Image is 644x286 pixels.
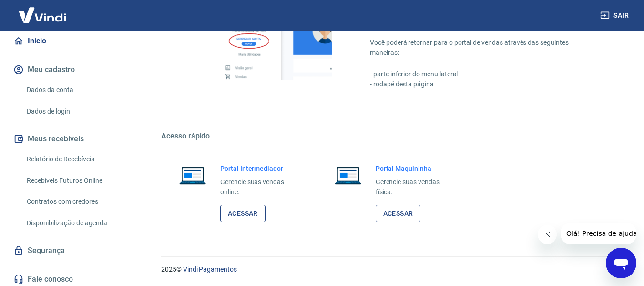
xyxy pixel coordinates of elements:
p: Gerencie suas vendas física. [376,177,455,197]
h6: Portal Intermediador [220,164,299,173]
iframe: Botão para abrir a janela de mensagens [606,248,636,278]
iframe: Fechar mensagem [538,225,557,244]
h5: Acesso rápido [161,131,621,141]
button: Sair [598,7,633,24]
p: - parte inferior do menu lateral [370,69,598,79]
p: - rodapé desta página [370,79,598,89]
iframe: Mensagem da empresa [561,223,636,244]
a: Dados de login [23,102,131,121]
h6: Portal Maquininha [376,164,455,173]
a: Contratos com credores [23,192,131,212]
img: Imagem de um notebook aberto [173,164,213,187]
a: Dados da conta [23,80,131,100]
button: Meus recebíveis [11,128,131,149]
span: Olá! Precisa de ajuda? [6,7,80,14]
p: Você poderá retornar para o portal de vendas através das seguintes maneiras: [370,38,598,58]
a: Acessar [220,205,266,222]
img: Imagem de um notebook aberto [328,164,368,187]
p: 2025 © [161,265,621,275]
a: Início [11,31,131,52]
a: Vindi Pagamentos [183,265,237,273]
p: Gerencie suas vendas online. [220,177,299,197]
a: Relatório de Recebíveis [23,149,131,169]
a: Acessar [376,205,421,222]
a: Recebíveis Futuros Online [23,171,131,191]
a: Segurança [11,240,131,261]
img: Vindi [11,0,73,30]
a: Disponibilização de agenda [23,213,131,233]
button: Meu cadastro [11,59,131,80]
